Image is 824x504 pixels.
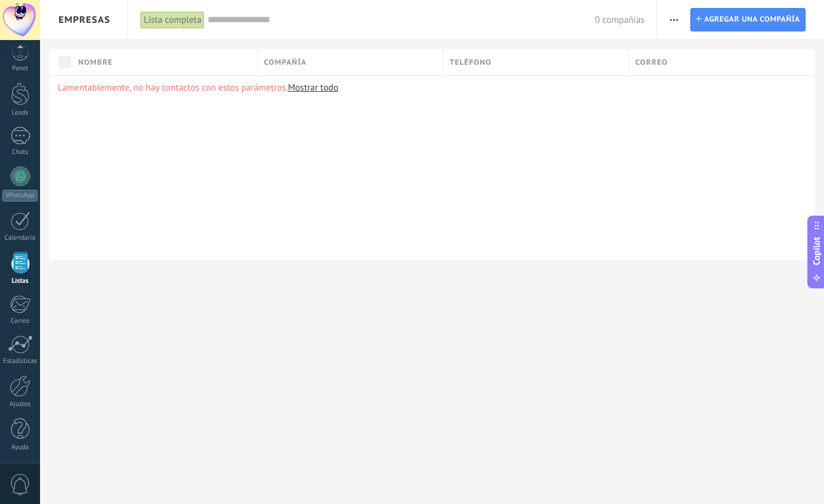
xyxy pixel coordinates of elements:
[2,65,38,73] div: Panel
[690,8,806,31] a: Agregar una compañía
[2,190,38,201] div: WhatsApp
[58,82,806,94] p: Lamentablemente, no hay contactos con estos parámetros.
[2,148,38,156] div: Chats
[2,357,38,365] div: Estadísticas
[810,237,823,266] span: Copilot
[704,9,800,31] span: Agregar una compañía
[636,57,668,68] span: Correo
[140,11,204,29] div: Lista completa
[288,82,338,94] a: Mostrar todo
[59,14,110,26] span: Empresas
[2,277,38,285] div: Listas
[450,57,491,68] span: Teléfono
[2,400,38,408] div: Ajustes
[78,57,113,68] span: Nombre
[2,109,38,117] div: Leads
[2,234,38,242] div: Calendario
[2,317,38,325] div: Correo
[595,14,644,26] span: 0 compañías
[264,57,307,68] span: Compañía
[665,8,683,31] button: Más
[2,444,38,452] div: Ayuda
